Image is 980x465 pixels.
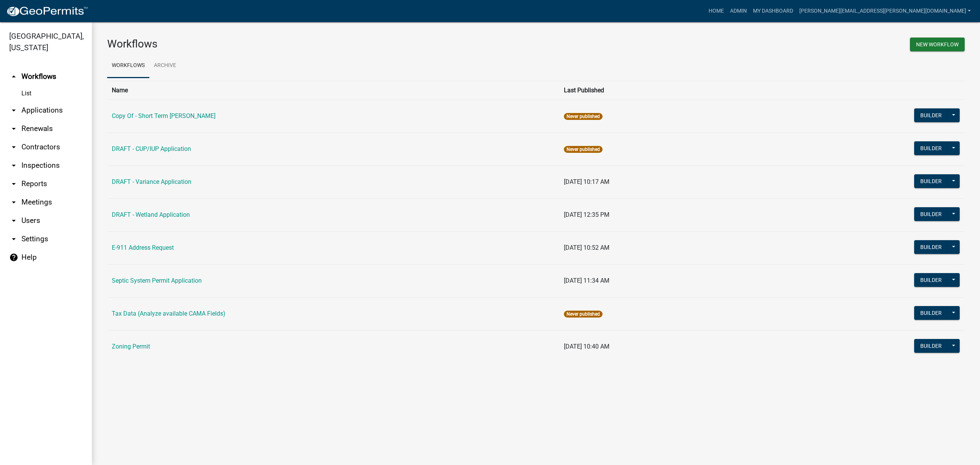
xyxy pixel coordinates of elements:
span: [DATE] 10:52 AM [564,244,609,251]
span: [DATE] 10:17 AM [564,178,609,185]
button: Builder [914,339,948,353]
a: Admin [727,4,750,18]
i: arrow_drop_down [9,106,18,115]
span: Never published [564,311,603,318]
i: arrow_drop_down [9,161,18,170]
a: Copy Of - Short Term [PERSON_NAME] [112,112,216,120]
i: arrow_drop_down [9,142,18,152]
a: My Dashboard [750,4,796,18]
button: Builder [914,174,948,188]
button: Builder [914,273,948,287]
a: Tax Data (Analyze available CAMA Fields) [112,310,225,317]
button: New Workflow [910,38,965,51]
a: [PERSON_NAME][EMAIL_ADDRESS][PERSON_NAME][DOMAIN_NAME] [796,4,974,18]
a: Workflows [107,54,149,78]
i: arrow_drop_down [9,198,18,207]
th: Last Published [559,81,761,100]
span: [DATE] 11:34 AM [564,277,609,284]
button: Builder [914,240,948,254]
a: Home [706,4,727,18]
button: Builder [914,306,948,320]
button: Builder [914,108,948,122]
i: arrow_drop_down [9,216,18,225]
button: Builder [914,207,948,221]
i: arrow_drop_down [9,179,18,188]
a: DRAFT - CUP/IUP Application [112,145,191,152]
span: [DATE] 10:40 AM [564,343,609,350]
a: Zoning Permit [112,343,150,350]
span: Never published [564,146,603,153]
i: arrow_drop_down [9,124,18,133]
i: arrow_drop_down [9,234,18,244]
h3: Workflows [107,38,530,51]
button: Builder [914,141,948,155]
a: E-911 Address Request [112,244,174,251]
a: DRAFT - Variance Application [112,178,191,185]
span: [DATE] 12:35 PM [564,211,609,218]
i: arrow_drop_up [9,72,18,81]
a: Septic System Permit Application [112,277,202,284]
i: help [9,253,18,262]
span: Never published [564,113,603,120]
a: DRAFT - Wetland Application [112,211,190,218]
a: Archive [149,54,181,78]
th: Name [107,81,559,100]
